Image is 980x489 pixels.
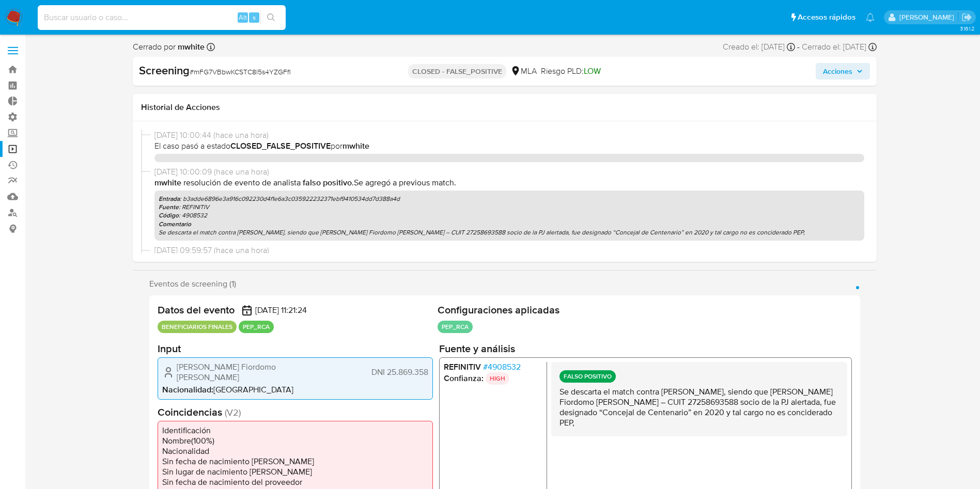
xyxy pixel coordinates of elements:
[541,66,601,77] span: Riesgo PLD:
[260,10,282,25] button: search-icon
[584,65,601,77] span: LOW
[239,12,247,22] span: Alt
[38,11,286,24] input: Buscar usuario o caso...
[816,63,870,80] button: Acciones
[190,67,291,77] span: # mFG7VBbwKCSTC8l5s4YZGFfl
[797,41,800,53] span: -
[133,41,205,53] span: Cerrado por
[798,12,855,23] span: Accesos rápidos
[176,41,205,53] b: mwhite
[899,12,958,22] p: gustavo.deseta@mercadolibre.com
[866,13,875,22] a: Notificaciones
[723,41,795,53] div: Creado el: [DATE]
[139,62,190,78] b: Screening
[961,12,972,23] a: Salir
[510,66,537,77] div: MLA
[253,12,256,22] span: s
[802,41,877,53] div: Cerrado el: [DATE]
[408,64,506,78] p: CLOSED - FALSE_POSITIVE
[823,63,852,80] span: Acciones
